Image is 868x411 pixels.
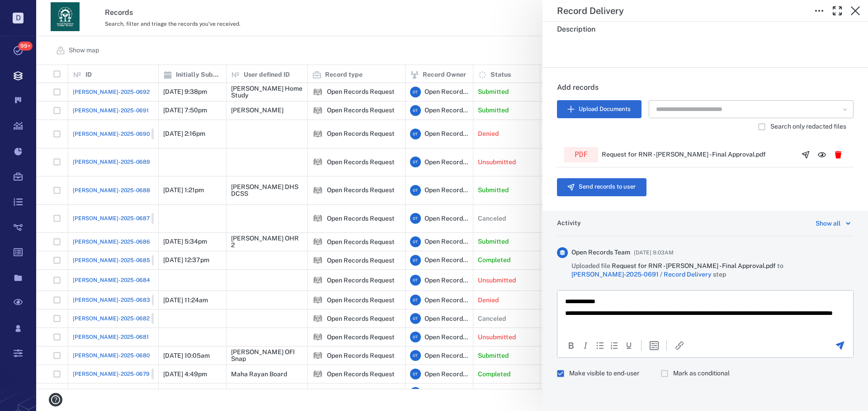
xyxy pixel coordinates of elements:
p: D [13,13,24,23]
div: Numbered list [609,340,620,351]
div: Bullet list [594,340,605,351]
button: Insert template [649,340,660,351]
button: Send the comment [835,340,845,351]
button: Upload Documents [557,100,642,118]
span: Uploaded file to step [571,262,854,279]
button: Underline [623,340,634,351]
h6: Activity [557,219,581,228]
div: Show all [816,218,840,229]
button: Send records to user [557,178,646,196]
a: [PERSON_NAME]-2025-0691 / Record Delivery [571,271,712,278]
button: Bold [566,340,576,351]
span: 99+ [18,42,33,51]
span: Open Records Team [571,248,630,257]
h5: Record Delivery [557,5,624,17]
div: Search Document Manager Files [649,100,854,118]
span: . [557,43,559,51]
h6: Description [557,24,854,35]
button: Toggle Fullscreen [828,2,846,20]
button: Open [840,104,850,115]
span: Search only redacted files [770,122,846,131]
iframe: Rich Text Area [557,291,853,333]
div: pdf [564,147,598,162]
h6: Add records [557,82,854,100]
button: Close [846,2,864,20]
button: Italic [580,340,591,351]
button: Toggle to Edit Boxes [810,2,828,20]
button: Insert/edit link [674,340,685,351]
div: Citizen will see comment [557,365,646,382]
span: Help [20,6,39,14]
span: Request for RNR - [PERSON_NAME] - Final Approval.pdf [612,262,777,269]
span: Make visible to end-user [569,369,639,378]
p: Request for RNR - [PERSON_NAME] - Final Approval.pdf [602,150,766,159]
span: Mark as conditional [673,369,730,378]
span: [DATE] 9:03AM [634,247,674,258]
div: Comment will be marked as non-final decision [661,365,737,382]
